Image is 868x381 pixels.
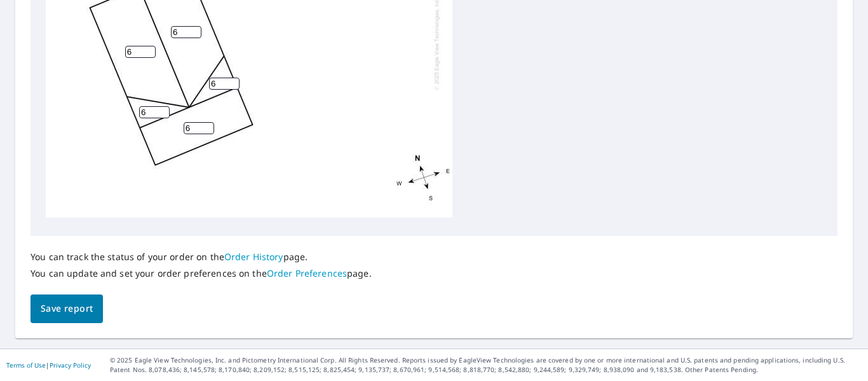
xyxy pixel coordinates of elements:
p: You can track the status of your order on the page. [31,251,372,263]
button: Save report [31,294,103,323]
p: © 2025 Eagle View Technologies, Inc. and Pictometry International Corp. All Rights Reserved. Repo... [110,356,862,375]
a: Privacy Policy [50,361,91,370]
a: Terms of Use [6,361,46,370]
a: Order Preferences [267,267,347,279]
a: Order History [224,251,283,263]
p: You can update and set your order preferences on the page. [31,268,372,279]
p: | [6,361,91,369]
span: Save report [41,301,93,317]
